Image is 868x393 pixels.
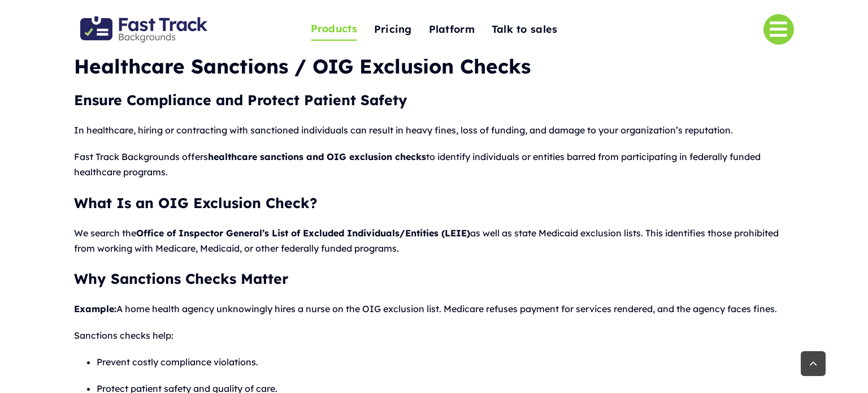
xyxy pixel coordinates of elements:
[74,226,793,256] p: We search the as well as state Medicaid exclusion lists. This identifies those prohibited from wo...
[74,91,407,109] strong: Ensure Compliance and Protect Patient Safety
[136,227,470,239] strong: Office of Inspector General’s List of Excluded Individuals/Entities (LEIE)
[492,21,558,38] span: Talk to sales
[74,54,531,79] b: Healthcare Sanctions / OIG Exclusion Checks
[429,18,475,42] a: Platform
[74,149,793,180] p: Fast Track Backgrounds offers to identify individuals or entities barred from participating in fe...
[763,14,794,45] a: Link to #
[254,1,614,58] nav: One Page
[311,20,357,38] span: Products
[429,21,475,38] span: Platform
[74,303,116,314] strong: Example:
[74,328,793,343] p: Sanctions checks help:
[492,18,558,42] a: Talk to sales
[74,123,793,138] p: In healthcare, hiring or contracting with sanctioned individuals can result in heavy fines, loss ...
[374,18,412,42] a: Pricing
[74,301,793,317] p: A home health agency unknowingly hires a nurse on the OIG exclusion list. Medicare refuses paymen...
[80,16,207,42] img: Fast Track Backgrounds Logo
[80,15,207,27] a: Fast Track Backgrounds Logo
[374,21,412,38] span: Pricing
[74,270,288,287] strong: Why Sanctions Checks Matter
[208,151,426,162] strong: healthcare sanctions and OIG exclusion checks
[97,355,793,370] p: Prevent costly compliance violations.
[74,194,317,211] strong: What Is an OIG Exclusion Check?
